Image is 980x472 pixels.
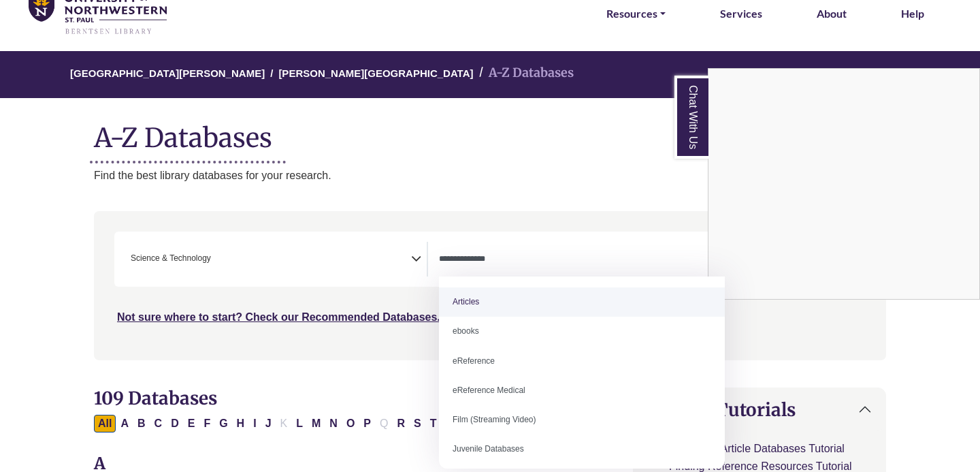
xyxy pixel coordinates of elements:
li: ebooks [439,317,725,346]
li: eReference Medical [439,376,725,405]
li: Articles [439,287,725,317]
li: Juvenile Databases [439,435,725,464]
li: Film (Streaming Video) [439,405,725,435]
li: eReference [439,347,725,376]
div: Chat With Us [708,68,980,300]
iframe: Chat Widget [708,69,979,299]
a: Chat With Us [674,76,708,159]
